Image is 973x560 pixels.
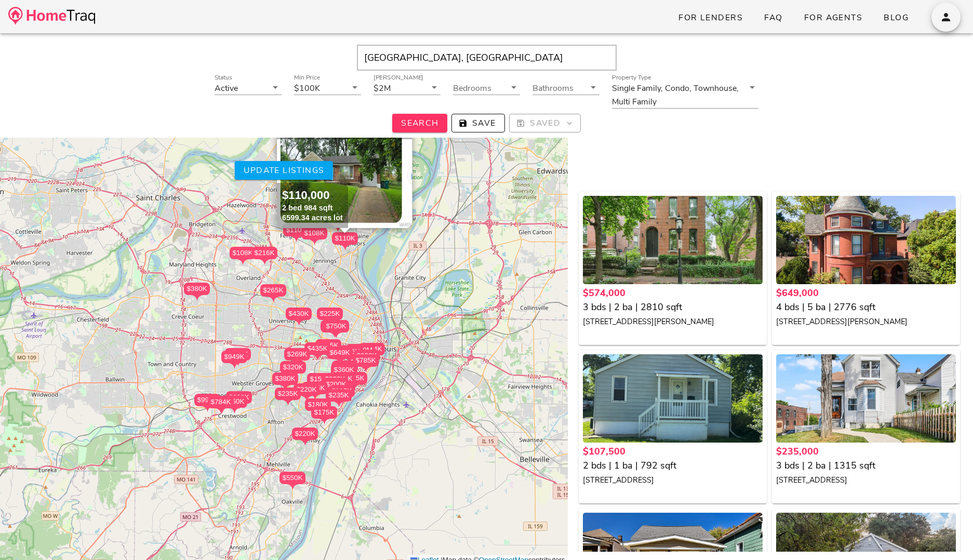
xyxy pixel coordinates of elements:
[215,84,238,93] div: Active
[323,320,349,338] div: $750K
[284,348,310,366] div: $269K
[286,308,312,326] div: $430K
[292,428,318,440] div: $220K
[294,320,304,326] img: triPin.png
[321,320,349,338] div: $1.04M
[272,372,298,385] div: $380K
[300,440,311,446] img: triPin.png
[305,398,331,417] div: $180K
[243,165,324,176] span: Update listings
[8,7,95,25] img: desktop-logo.34a1112.png
[307,373,333,385] div: $159K
[294,81,361,95] div: Min Price$100K
[280,361,306,374] div: $320K
[776,475,847,485] small: [STREET_ADDRESS]
[291,236,302,242] img: triPin.png
[202,406,213,412] img: triPin.png
[612,97,657,106] div: Multi Family
[301,396,312,402] img: triPin.png
[319,419,330,424] img: triPin.png
[294,84,320,93] div: $100K
[401,117,439,129] span: Search
[304,342,330,355] div: $435K
[286,308,312,320] div: $430K
[353,354,379,367] div: $785K
[337,345,363,364] div: $575K
[509,114,581,132] button: Saved
[315,339,341,352] div: $115K
[583,316,714,327] small: [STREET_ADDRESS][PERSON_NAME]
[292,428,318,446] div: $220K
[302,382,328,400] div: $185K
[277,124,412,228] a: [STREET_ADDRESS] $110,000 2 bed 984 sqft 6599.34 acres lot
[532,81,599,95] div: Bathrooms
[221,395,247,414] div: $250K
[301,227,327,245] div: $108K
[192,295,203,301] img: triPin.png
[301,227,327,239] div: $108K
[776,300,956,314] div: 4 bds | 5 ba | 2776 sqft
[323,378,349,391] div: $200K
[331,332,342,338] img: triPin.png
[230,247,256,259] div: $108K
[280,361,306,379] div: $320K
[329,372,355,391] div: $190K
[184,283,210,301] div: $380K
[194,394,220,406] div: $999K
[251,247,277,265] div: $216K
[583,459,763,473] div: 2 bds | 1 ba | 792 sqft
[612,81,758,108] div: Property TypeSingle Family,Condo,Townhouse,Multi Family
[453,81,520,95] div: Bedrooms
[329,385,355,397] div: $115K
[275,388,301,406] div: $235K
[221,395,247,408] div: $250K
[279,472,305,484] div: $550K
[361,367,371,372] img: triPin.png
[322,378,348,390] div: $160K
[283,224,309,236] div: $110K
[776,316,908,327] small: [STREET_ADDRESS][PERSON_NAME]
[353,354,379,372] div: $785K
[612,84,663,93] div: Single Family,
[583,286,763,300] div: $574,000
[307,373,333,391] div: $159K
[284,348,310,361] div: $269K
[282,213,343,223] div: 6599.34 acres lot
[322,378,348,396] div: $160K
[311,406,337,424] div: $175K
[518,117,572,129] span: Saved
[334,402,344,407] img: triPin.png
[665,84,691,93] div: Condo,
[294,383,319,402] div: $220K
[332,361,358,373] div: $290K
[280,385,291,391] img: triPin.png
[283,400,294,406] img: triPin.png
[583,300,763,314] div: 3 bds | 2 ba | 2810 sqft
[346,344,375,356] div: $1.10M
[332,361,358,379] div: $290K
[287,484,298,490] img: triPin.png
[327,346,353,359] div: $649K
[322,373,348,385] div: $230K
[317,308,343,320] div: $225K
[460,117,496,129] span: Save
[694,84,739,93] div: Townhouse,
[208,396,234,408] div: $784K
[921,510,973,560] iframe: Chat Widget
[259,259,270,265] img: triPin.png
[323,320,349,332] div: $750K
[283,224,309,242] div: $110K
[776,445,956,459] div: $235,000
[323,378,349,396] div: $200K
[341,372,367,390] div: $225K
[329,372,355,385] div: $190K
[312,355,323,361] img: triPin.png
[354,350,380,362] div: $300K
[302,382,328,394] div: $185K
[331,364,357,376] div: $360K
[346,344,375,362] div: $1.10M
[335,359,345,365] img: triPin.png
[776,286,956,328] a: $649,000 4 bds | 5 ba | 2776 sqft [STREET_ADDRESS][PERSON_NAME]
[221,351,247,369] div: $949K
[678,12,743,23] span: For Lenders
